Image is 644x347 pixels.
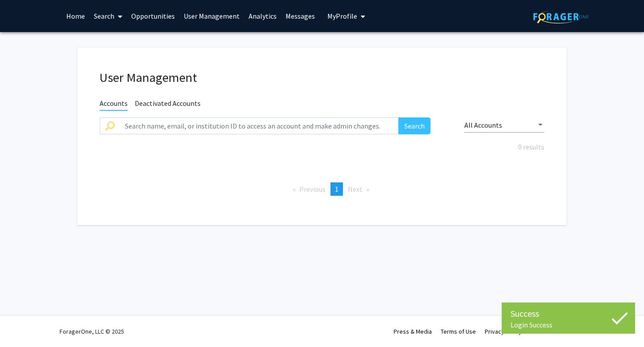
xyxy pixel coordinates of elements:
[348,185,362,194] span: Next
[441,327,476,335] a: Terms of Use
[511,307,626,320] div: Success
[100,70,544,85] h1: User Management
[93,141,551,152] div: 0 results
[179,0,244,32] a: User Management
[89,0,127,32] a: Search
[394,327,432,335] a: Press & Media
[299,185,326,194] span: Previous
[62,0,89,32] a: Home
[127,0,179,32] a: Opportunities
[100,182,544,196] ul: Pagination
[485,327,522,335] a: Privacy Policy
[398,117,431,134] button: Search
[120,117,398,134] input: Search name, email, or institution ID to access an account and make admin changes.
[464,121,502,129] span: All Accounts
[281,0,319,32] a: Messages
[511,320,626,329] div: Login Success
[60,316,124,347] div: ForagerOne, LLC © 2025
[335,185,338,194] span: 1
[100,99,128,111] span: Accounts
[244,0,281,32] a: Analytics
[533,10,589,24] img: ForagerOne Logo
[327,12,357,20] span: My Profile
[135,99,201,110] span: Deactivated Accounts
